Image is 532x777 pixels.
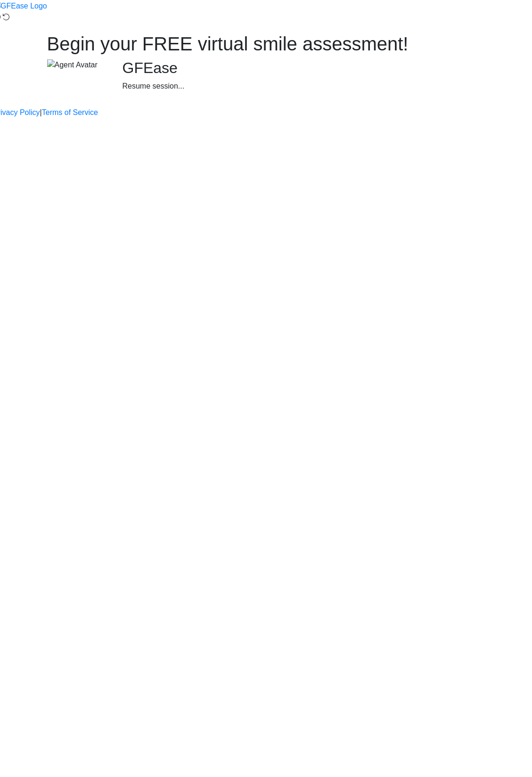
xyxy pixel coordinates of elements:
[47,33,485,55] h1: Begin your FREE virtual smile assessment!
[123,59,485,77] h2: GFEase
[123,81,485,92] div: Resume session...
[47,59,98,71] img: Agent Avatar
[42,107,98,118] a: Terms of Service
[40,107,42,118] a: |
